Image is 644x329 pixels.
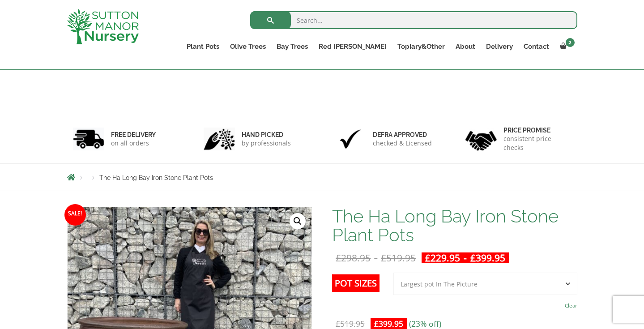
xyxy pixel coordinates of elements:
h6: Defra approved [373,131,432,139]
input: Search... [250,11,577,29]
span: (23% off) [409,318,441,329]
span: £ [336,252,341,264]
bdi: 519.95 [381,252,416,264]
span: £ [470,252,476,264]
a: Contact [518,40,554,53]
bdi: 298.95 [336,252,371,264]
h1: The Ha Long Bay Iron Stone Plant Pots [332,207,577,244]
bdi: 399.95 [374,318,403,329]
span: £ [381,252,386,264]
a: Plant Pots [181,40,225,53]
span: The Ha Long Bay Iron Stone Plant Pots [99,174,213,181]
span: 2 [566,38,575,47]
h6: Price promise [503,126,571,134]
p: on all orders [111,139,156,148]
a: Bay Trees [271,40,313,53]
span: £ [425,252,431,264]
span: Sale! [64,204,86,226]
img: 4.jpg [465,125,497,153]
span: £ [374,318,379,329]
span: £ [336,318,340,329]
img: 1.jpg [73,128,104,150]
a: Olive Trees [225,40,271,53]
bdi: 399.95 [470,252,505,264]
img: 3.jpg [335,128,366,150]
img: logo [67,9,139,44]
a: Red [PERSON_NAME] [313,40,392,53]
a: About [450,40,481,53]
a: 2 [554,40,577,53]
a: Clear options [565,299,577,312]
del: - [332,252,419,263]
nav: Breadcrumbs [67,174,577,181]
bdi: 229.95 [425,252,460,264]
h6: FREE DELIVERY [111,131,156,139]
a: View full-screen image gallery [290,213,306,229]
label: Pot Sizes [332,274,380,292]
a: Topiary&Other [392,40,450,53]
img: 2.jpg [204,128,235,150]
p: by professionals [242,139,291,148]
ins: - [422,252,509,263]
p: checked & Licensed [373,139,432,148]
h6: hand picked [242,131,291,139]
p: consistent price checks [503,134,571,152]
bdi: 519.95 [336,318,365,329]
a: Delivery [481,40,518,53]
